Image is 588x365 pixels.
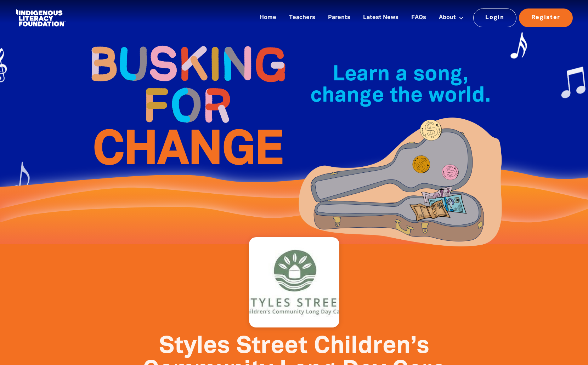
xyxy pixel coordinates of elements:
[473,8,517,27] a: Login
[407,12,430,24] a: FAQs
[435,12,468,24] a: About
[255,12,281,24] a: Home
[285,12,320,24] a: Teachers
[324,12,355,24] a: Parents
[310,65,491,106] span: Learn a song, change the world.
[359,12,403,24] a: Latest News
[519,8,573,27] a: Register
